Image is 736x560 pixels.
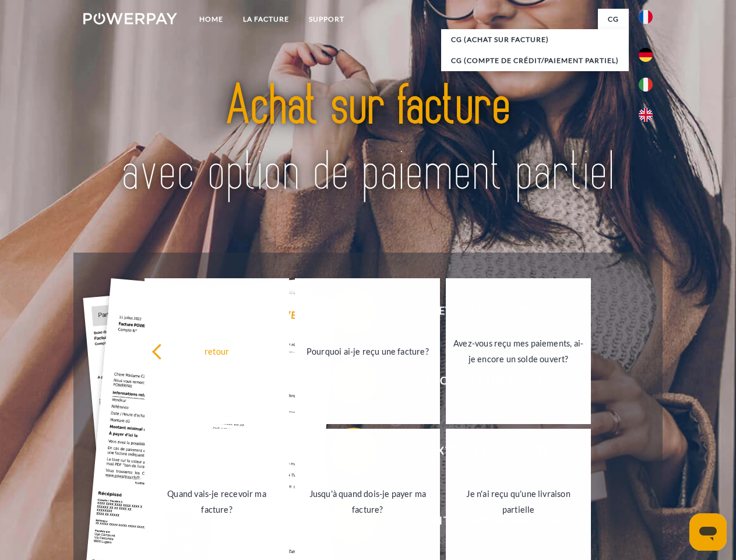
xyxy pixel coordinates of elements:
div: Avez-vous reçu mes paiements, ai-je encore un solde ouvert? [453,335,584,367]
div: Jusqu'à quand dois-je payer ma facture? [302,486,433,517]
div: Pourquoi ai-je reçu une facture? [302,343,433,359]
div: Quand vais-je recevoir ma facture? [152,486,283,517]
a: LA FACTURE [233,9,299,30]
img: en [639,108,653,122]
a: CG (achat sur facture) [441,29,629,50]
img: it [639,78,653,92]
a: Avez-vous reçu mes paiements, ai-je encore un solde ouvert? [446,278,591,424]
a: CG [598,9,629,30]
img: title-powerpay_fr.svg [111,56,625,223]
a: Support [299,9,354,30]
img: de [639,48,653,62]
img: fr [639,10,653,24]
div: Je n'ai reçu qu'une livraison partielle [453,486,584,517]
img: logo-powerpay-white.svg [83,13,177,24]
a: CG (Compte de crédit/paiement partiel) [441,50,629,71]
a: Home [189,9,233,30]
iframe: Bouton de lancement de la fenêtre de messagerie [689,513,727,551]
div: retour [152,343,283,359]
